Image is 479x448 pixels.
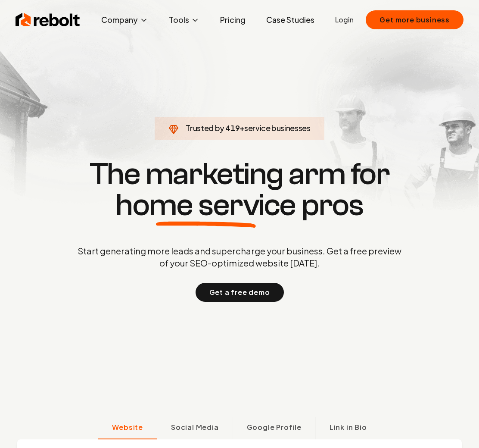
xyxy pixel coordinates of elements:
span: Website [112,422,143,432]
span: Trusted by [186,123,224,133]
button: Get a free demo [196,283,284,302]
span: Google Profile [247,422,302,432]
a: Pricing [213,11,252,28]
button: Google Profile [233,417,315,439]
span: service businesses [244,123,311,133]
button: Company [94,11,155,28]
button: Website [98,417,157,439]
a: Login [335,15,354,25]
span: 419 [225,122,239,134]
span: + [239,123,244,133]
p: Start generating more leads and supercharge your business. Get a free preview of your SEO-optimiz... [76,245,403,269]
span: Social Media [171,422,219,432]
h1: The marketing arm for pros [33,159,446,221]
span: home service [115,190,296,221]
a: Case Studies [259,11,321,28]
button: Tools [162,11,206,28]
span: Link in Bio [330,422,367,432]
button: Social Media [157,417,233,439]
img: Rebolt Logo [16,11,80,28]
button: Link in Bio [315,417,381,439]
button: Get more business [366,10,463,29]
